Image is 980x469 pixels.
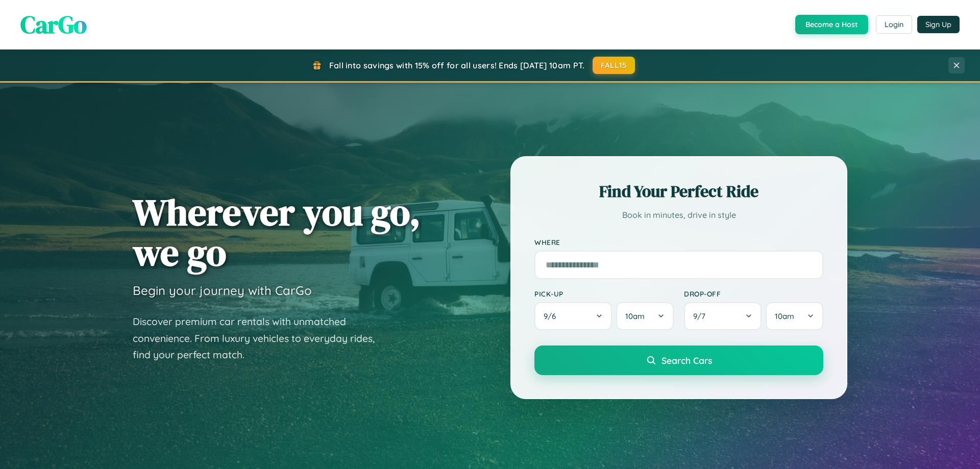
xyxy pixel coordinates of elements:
[917,16,960,33] button: Sign Up
[795,15,868,34] button: Become a Host
[534,302,612,330] button: 9/6
[133,313,388,363] p: Discover premium car rentals with unmatched convenience. From luxury vehicles to everyday rides, ...
[133,283,312,298] h3: Begin your journey with CarGo
[661,355,712,366] span: Search Cars
[534,180,823,203] h2: Find Your Perfect Ride
[684,302,762,330] button: 9/7
[133,192,421,273] h1: Wherever you go, we go
[876,15,912,34] button: Login
[534,208,823,223] p: Book in minutes, drive in style
[693,311,710,321] span: 9 / 7
[20,8,87,41] span: CarGo
[329,60,585,70] span: Fall into savings with 15% off for all users! Ends [DATE] 10am PT.
[684,289,823,298] label: Drop-off
[766,302,823,330] button: 10am
[534,345,823,375] button: Search Cars
[534,238,823,246] label: Where
[593,57,635,74] button: FALL15
[616,302,674,330] button: 10am
[625,311,645,321] span: 10am
[534,289,674,298] label: Pick-up
[775,311,794,321] span: 10am
[544,311,561,321] span: 9 / 6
